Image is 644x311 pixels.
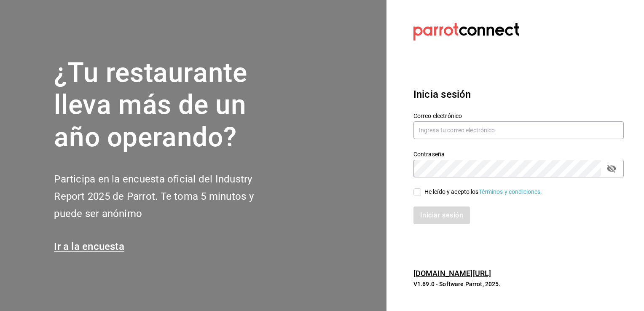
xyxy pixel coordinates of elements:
div: He leído y acepto los [424,188,542,196]
input: Ingresa tu correo electrónico [413,121,624,139]
label: Contraseña [413,151,624,157]
label: Correo electrónico [413,113,624,118]
h2: Participa en la encuesta oficial del Industry Report 2025 de Parrot. Te toma 5 minutos y puede se... [54,171,282,222]
h3: Inicia sesión [413,87,624,102]
p: V1.69.0 - Software Parrot, 2025. [413,280,624,288]
a: Términos y condiciones. [479,188,542,195]
a: [DOMAIN_NAME][URL] [413,269,491,278]
h1: ¿Tu restaurante lleva más de un año operando? [54,57,282,154]
a: Ir a la encuesta [54,241,124,252]
button: Campo de contraseña [604,161,619,176]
